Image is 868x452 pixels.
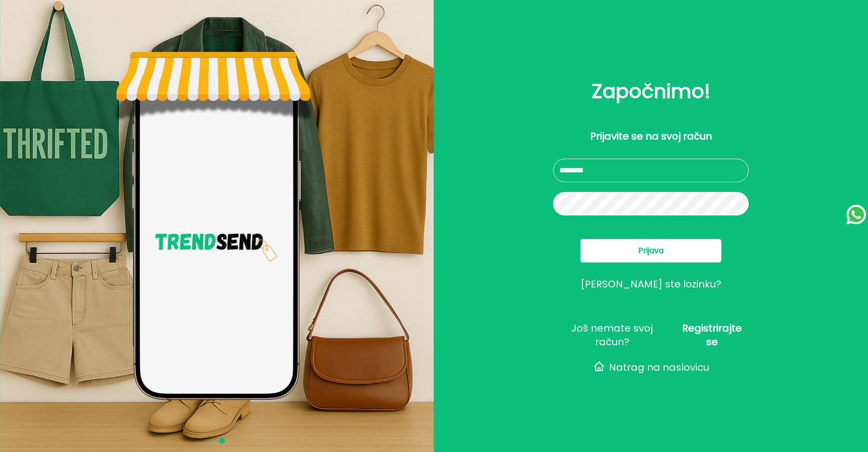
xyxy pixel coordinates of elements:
span: Prijava [638,245,664,257]
p: Prijavite se na svoj račun [590,129,712,143]
button: Natrag na naslovicu [553,360,749,372]
span: Registrirajte se [675,321,749,349]
h2: Započnimo! [450,76,853,106]
button: [PERSON_NAME] ste lozinku? [580,278,721,290]
span: Natrag na naslovicu [609,360,709,374]
button: Prijava [580,239,721,262]
button: Još nemate svoj račun?Registrirajte se [553,329,749,341]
